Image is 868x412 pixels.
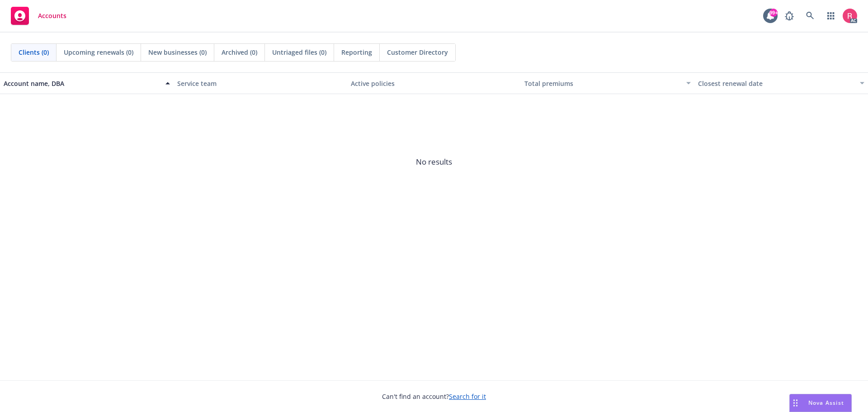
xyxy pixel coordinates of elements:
div: 99+ [769,9,778,17]
button: Service team [174,72,347,94]
button: Nova Assist [789,394,852,412]
button: Closest renewal date [694,72,868,94]
span: Upcoming renewals (0) [64,47,133,57]
span: Nova Assist [808,399,844,407]
span: Untriaged files (0) [272,47,326,57]
a: Accounts [7,3,70,28]
a: Search [801,7,819,25]
div: Closest renewal date [698,79,854,88]
span: Customer Directory [387,47,448,57]
a: Search for it [449,392,486,401]
span: New businesses (0) [148,47,207,57]
div: Drag to move [790,394,801,412]
div: Total premiums [524,79,681,88]
button: Total premiums [521,72,694,94]
button: Active policies [347,72,521,94]
span: Clients (0) [19,47,49,57]
span: Accounts [38,12,66,19]
span: Can't find an account? [382,392,486,401]
img: photo [843,9,857,23]
div: Service team [177,79,344,88]
a: Report a Bug [780,7,798,25]
span: Archived (0) [222,47,257,57]
div: Active policies [351,79,517,88]
div: Account name, DBA [4,79,160,88]
span: Reporting [341,47,372,57]
a: Switch app [822,7,840,25]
